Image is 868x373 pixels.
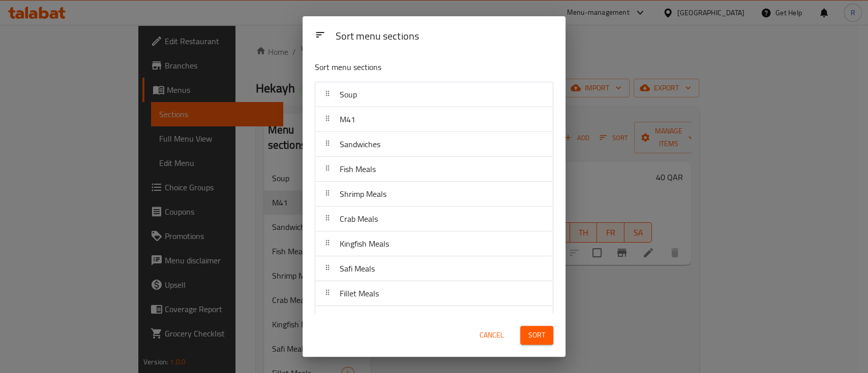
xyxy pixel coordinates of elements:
[315,157,553,182] div: Fish Meals
[315,61,504,74] p: Sort menu sections
[340,161,376,177] span: Fish Meals
[340,87,357,102] span: Soup
[315,207,553,231] div: Crab Meals
[315,231,553,256] div: Kingfish Meals
[315,107,553,132] div: M41
[315,256,553,281] div: Safi Meals
[520,326,553,345] button: Sort
[340,137,380,152] span: Sandwiches
[480,329,504,342] span: Cancel
[340,186,386,201] span: Shrimp Meals
[315,132,553,157] div: Sandwiches
[315,82,553,107] div: Soup
[315,182,553,207] div: Shrimp Meals
[340,236,389,251] span: Kingfish Meals
[340,211,378,226] span: Crab Meals
[315,306,553,331] div: Lobster Meals
[340,286,379,301] span: Fillet Meals
[340,261,375,276] span: Safi Meals
[340,311,388,326] span: Lobster Meals
[475,326,508,345] button: Cancel
[315,281,553,306] div: Fillet Meals
[340,112,355,127] span: M41
[331,25,557,48] div: Sort menu sections
[528,329,545,342] span: Sort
